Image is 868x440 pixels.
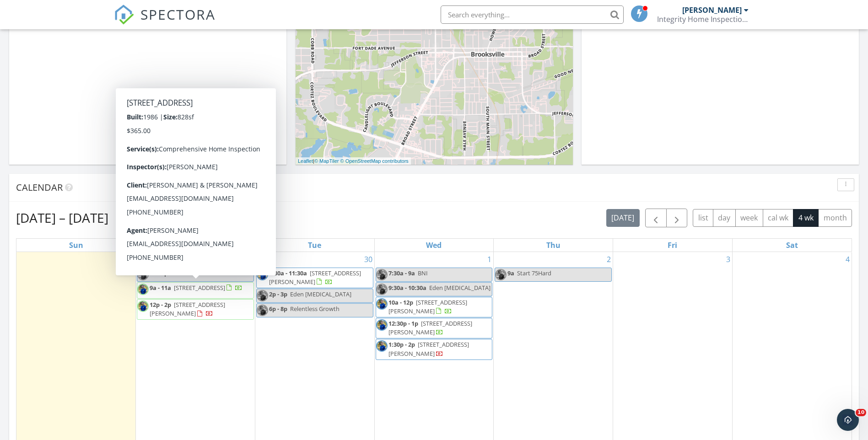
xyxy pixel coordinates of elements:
[171,269,179,277] span: Off
[376,340,388,352] img: dsc01680.jpg
[388,298,467,315] a: 10a - 12p [STREET_ADDRESS][PERSON_NAME]
[137,269,149,280] img: dsc01680.jpg
[517,269,551,277] span: Start 75Hard
[507,269,514,277] span: 9a
[844,252,852,267] a: Go to October 4, 2025
[298,158,313,164] a: Leaflet
[693,209,713,227] button: list
[185,239,205,252] a: Monday
[376,297,493,317] a: 10a - 12p [STREET_ADDRESS][PERSON_NAME]
[137,299,254,320] a: 12p - 2p [STREET_ADDRESS][PERSON_NAME]
[495,269,507,280] img: dsc01680.jpg
[150,269,168,277] span: 9a - 5p
[124,252,135,267] a: Go to September 28, 2025
[243,252,255,267] a: Go to September 29, 2025
[376,284,388,295] img: dsc01680.jpg
[388,284,426,292] span: 9:30a - 10:30a
[150,284,243,292] a: 9a - 11a [STREET_ADDRESS]
[856,409,866,416] span: 10
[388,319,472,336] span: [STREET_ADDRESS][PERSON_NAME]
[388,269,415,277] span: 7:30a - 9a
[269,269,307,277] span: 9:30a - 11:30a
[137,282,254,299] a: 9a - 11a [STREET_ADDRESS]
[269,290,287,298] span: 2p - 3p
[290,290,351,298] span: Eden [MEDICAL_DATA]
[724,252,732,267] a: Go to October 3, 2025
[137,284,149,295] img: dsc01685.jpg
[657,15,749,24] div: Integrity Home Inspections of Florida, LLC
[418,269,428,277] span: BNI
[150,300,225,317] span: [STREET_ADDRESS][PERSON_NAME]
[174,284,225,292] span: [STREET_ADDRESS]
[150,300,225,317] a: 12p - 2p [STREET_ADDRESS][PERSON_NAME]
[256,268,373,288] a: 9:30a - 11:30a [STREET_ADDRESS][PERSON_NAME]
[269,269,361,286] span: [STREET_ADDRESS][PERSON_NAME]
[763,209,794,227] button: cal wk
[137,300,149,312] img: dsc01685.jpg
[257,305,268,316] img: dsc01680.jpg
[818,209,852,227] button: month
[666,239,679,252] a: Friday
[140,5,216,24] span: SPECTORA
[388,298,413,306] span: 10a - 12p
[388,340,469,357] span: [STREET_ADDRESS][PERSON_NAME]
[485,252,493,267] a: Go to October 1, 2025
[545,239,562,252] a: Thursday
[784,239,800,252] a: Saturday
[16,209,108,227] h2: [DATE] – [DATE]
[16,181,63,193] span: Calendar
[376,269,388,280] img: dsc01680.jpg
[150,284,171,292] span: 9a - 11a
[682,5,742,15] div: [PERSON_NAME]
[388,298,467,315] span: [STREET_ADDRESS][PERSON_NAME]
[388,319,472,336] a: 12:30p - 1p [STREET_ADDRESS][PERSON_NAME]
[793,209,819,227] button: 4 wk
[362,252,374,267] a: Go to September 30, 2025
[114,12,216,32] a: SPECTORA
[376,339,493,360] a: 1:30p - 2p [STREET_ADDRESS][PERSON_NAME]
[257,269,268,280] img: dsc01680.jpg
[290,305,340,313] span: Relentless Growth
[605,252,613,267] a: Go to October 2, 2025
[269,305,287,313] span: 6p - 8p
[666,209,688,227] button: Next
[314,158,339,164] a: © MapTiler
[114,5,134,25] img: The Best Home Inspection Software - Spectora
[713,209,736,227] button: day
[306,239,323,252] a: Tuesday
[645,209,667,227] button: Previous
[429,284,491,292] span: Eden [MEDICAL_DATA]
[837,409,859,431] iframe: Intercom live chat
[269,269,361,286] a: 9:30a - 11:30a [STREET_ADDRESS][PERSON_NAME]
[376,318,493,338] a: 12:30p - 1p [STREET_ADDRESS][PERSON_NAME]
[388,340,415,349] span: 1:30p - 2p
[376,319,388,331] img: dsc01680.jpg
[296,157,411,165] div: |
[388,319,418,327] span: 12:30p - 1p
[424,239,443,252] a: Wednesday
[376,298,388,310] img: dsc01680.jpg
[150,300,171,309] span: 12p - 2p
[340,158,409,164] a: © OpenStreetMap contributors
[257,290,268,301] img: dsc01680.jpg
[388,340,469,357] a: 1:30p - 2p [STREET_ADDRESS][PERSON_NAME]
[441,5,624,24] input: Search everything...
[67,239,85,252] a: Sunday
[606,209,640,227] button: [DATE]
[735,209,763,227] button: week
